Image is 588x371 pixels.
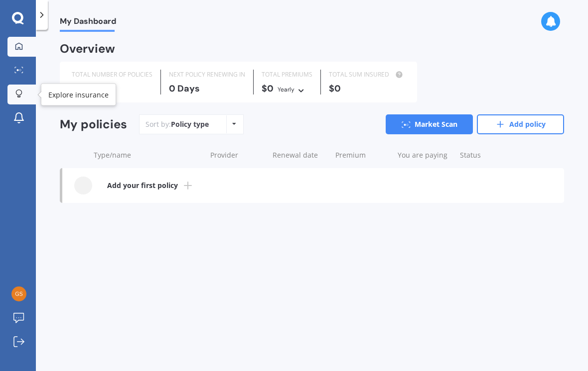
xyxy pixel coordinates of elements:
div: $0 [329,84,405,93]
span: My Dashboard [60,16,116,30]
div: Provider [210,150,265,160]
div: My policies [60,117,127,132]
div: TOTAL PREMIUMS [262,70,312,80]
div: Type/name [94,150,202,160]
img: 693f78a985d17f4c3b4623c975fa885b [11,286,26,301]
div: TOTAL SUM INSURED [329,70,405,80]
div: Premium [335,150,390,160]
div: Yearly [278,85,294,94]
a: Market Scan [386,114,473,134]
div: Overview [60,44,115,54]
b: Add your first policy [107,181,178,190]
div: Renewal date [273,150,327,160]
div: You are paying [398,150,452,160]
a: Add policy [477,114,564,134]
a: Add your first policy [62,168,564,203]
div: Explore insurance [48,90,109,99]
div: Policy type [171,119,209,129]
div: 0 Days [169,84,245,93]
div: TOTAL NUMBER OF POLICIES [72,70,152,80]
div: Status [460,150,514,160]
div: $0 [262,84,312,94]
div: Sort by: [146,119,209,129]
div: NEXT POLICY RENEWING IN [169,70,245,80]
